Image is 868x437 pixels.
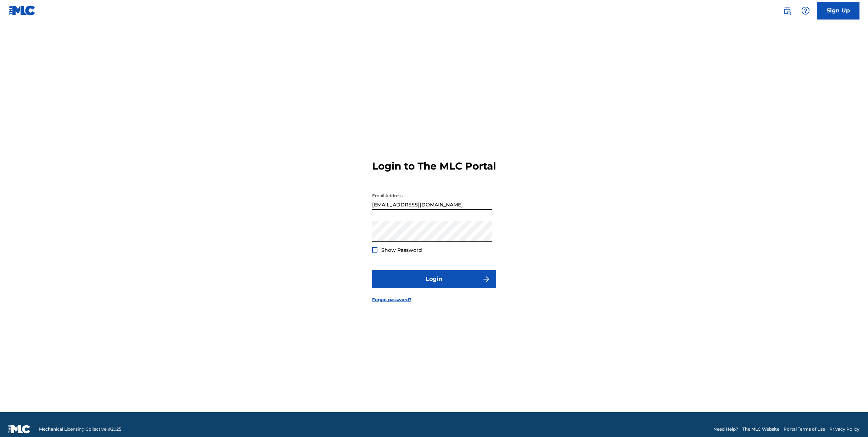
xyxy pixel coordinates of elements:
[372,297,411,303] a: Forgot password?
[783,6,791,15] img: search
[372,160,496,172] h3: Login to The MLC Portal
[381,247,422,253] span: Show Password
[482,275,491,283] img: f7272a7cc735f4ea7f67.svg
[742,426,779,432] a: The MLC Website
[801,6,810,15] img: help
[817,2,859,20] a: Sign Up
[9,5,36,16] img: MLC Logo
[39,426,121,432] span: Mechanical Licensing Collective © 2025
[798,4,813,18] div: Help
[784,426,825,432] a: Portal Terms of Use
[372,270,496,288] button: Login
[780,4,794,18] a: Public Search
[713,426,738,432] a: Need Help?
[829,426,859,432] a: Privacy Policy
[9,425,31,433] img: logo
